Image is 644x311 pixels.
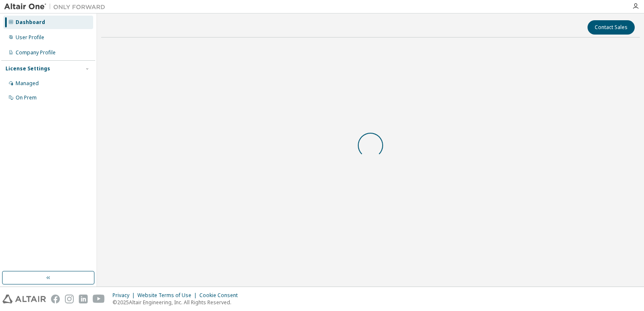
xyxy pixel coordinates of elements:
[16,80,39,87] div: Managed
[137,292,199,299] div: Website Terms of Use
[93,295,105,303] img: youtube.svg
[51,295,60,303] img: facebook.svg
[3,295,46,303] img: altair_logo.svg
[65,295,74,303] img: instagram.svg
[588,20,635,35] button: Contact Sales
[113,292,137,299] div: Privacy
[16,19,45,26] div: Dashboard
[79,295,88,303] img: linkedin.svg
[113,299,243,306] p: © 2025 Altair Engineering, Inc. All Rights Reserved.
[5,65,50,72] div: License Settings
[16,49,56,56] div: Company Profile
[4,3,110,11] img: Altair One
[16,94,37,101] div: On Prem
[199,292,243,299] div: Cookie Consent
[16,34,44,41] div: User Profile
